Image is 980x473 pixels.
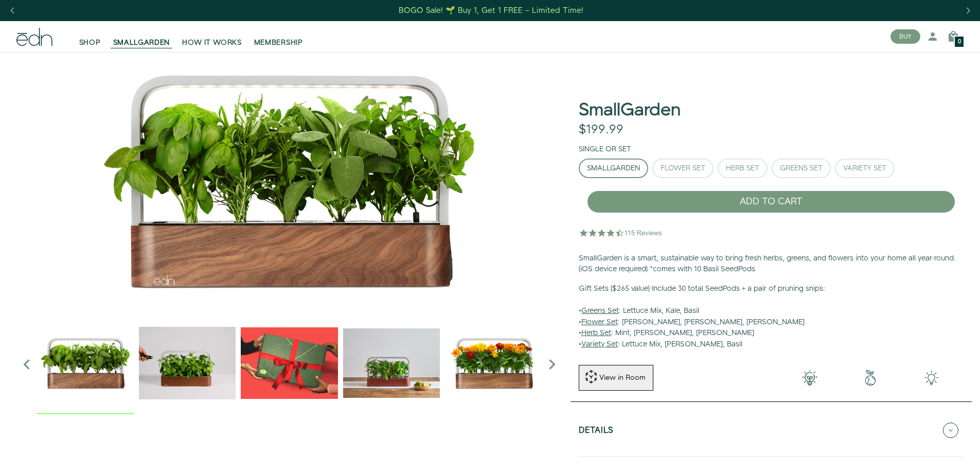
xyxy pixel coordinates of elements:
[113,38,170,48] span: SMALLGARDEN
[772,159,831,178] button: Greens Set
[901,370,961,386] img: edn-smallgarden-tech.png
[726,165,759,172] div: Herb Set
[581,317,618,327] u: Flower Set
[176,25,247,48] a: HOW IT WORKS
[579,253,964,275] p: SmallGarden is a smart, sustainable way to bring fresh herbs, greens, and flowers into your home ...
[579,101,681,120] h1: SmallGarden
[718,159,768,178] button: Herb Set
[579,412,964,448] button: Details
[843,165,886,172] div: Variety Set
[16,52,562,309] img: Official-EDN-SMALLGARDEN-HERB-HERO-SLV-2000px_4096x.png
[343,314,440,411] img: edn-smallgarden-mixed-herbs-table-product-2000px_1024x.jpg
[581,339,618,349] u: Variety Set
[241,314,337,414] div: 3 / 6
[579,222,664,243] img: 4.5 star rating
[79,38,101,48] span: SHOP
[581,306,619,316] u: Greens Set
[445,314,542,414] div: 5 / 6
[579,284,825,294] b: Gift Sets ($265 value) Include 30 total SeedPods + a pair of pruning snips:
[579,365,653,391] button: View in Room
[254,38,303,48] span: MEMBERSHIP
[835,159,895,178] button: Variety Set
[399,5,583,16] div: BOGO Sale! 🌱 Buy 1, Get 1 FREE – Limited Time!
[579,284,964,351] p: • : Lettuce Mix, Kale, Basil • : [PERSON_NAME], [PERSON_NAME], [PERSON_NAME] • : Mint, [PERSON_NA...
[579,144,631,154] label: Single or Set
[661,165,705,172] div: Flower Set
[16,354,37,375] i: Previous slide
[780,165,823,172] div: Greens Set
[343,314,440,414] div: 4 / 6
[587,165,640,172] div: SmallGarden
[890,29,920,44] button: BUY
[579,159,648,178] button: SmallGarden
[139,314,236,414] div: 2 / 6
[579,122,623,137] div: $199.99
[107,25,176,48] a: SMALLGARDEN
[16,52,562,309] div: 1 / 6
[241,314,337,411] img: EMAILS_-_Holiday_21_PT1_28_9986b34a-7908-4121-b1c1-9595d1e43abe_1024x.png
[652,159,714,178] button: Flower Set
[581,328,611,338] u: Herb Set
[139,314,236,411] img: edn-trim-basil.2021-09-07_14_55_24_1024x.gif
[73,25,107,48] a: SHOP
[840,370,901,386] img: green-earth.png
[398,3,584,19] a: BOGO Sale! 🌱 Buy 1, Get 1 FREE – Limited Time!
[779,370,840,386] img: 001-light-bulb.png
[579,426,614,438] h5: Details
[587,190,955,213] button: ADD TO CART
[37,314,134,414] div: 1 / 6
[901,442,970,468] iframe: Opens a widget where you can find more information
[542,354,562,375] i: Next slide
[958,39,961,45] span: 0
[182,38,241,48] span: HOW IT WORKS
[598,373,647,383] div: View in Room
[37,314,134,411] img: Official-EDN-SMALLGARDEN-HERB-HERO-SLV-2000px_1024x.png
[248,25,309,48] a: MEMBERSHIP
[445,314,542,411] img: edn-smallgarden-marigold-hero-SLV-2000px_1024x.png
